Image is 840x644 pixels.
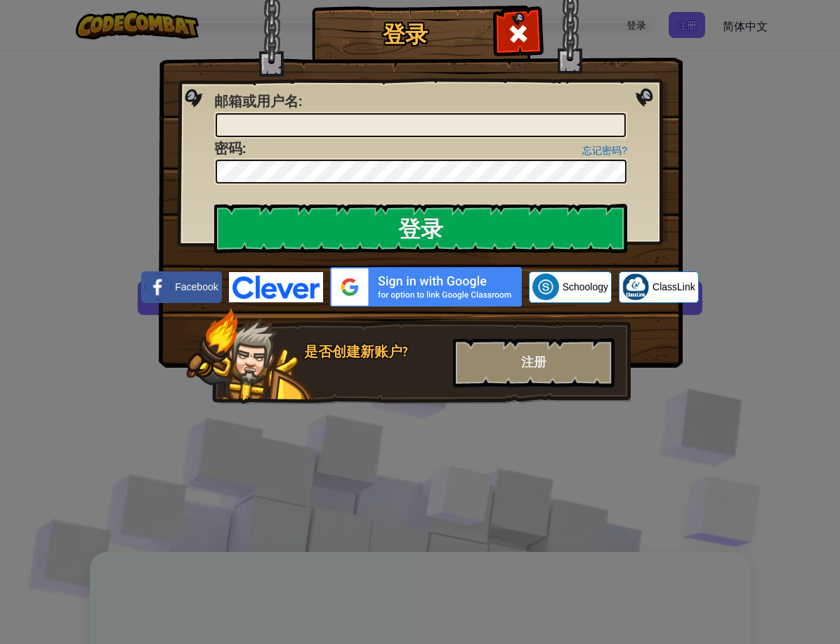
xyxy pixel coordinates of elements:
[582,145,627,156] a: 忘记密码?
[453,338,615,387] div: 注册
[622,273,649,300] img: classlink-logo-small.png
[315,22,494,46] h1: 登录
[652,280,695,294] span: ClassLink
[330,267,522,307] img: gplus_sso_button2.svg
[532,273,559,300] img: schoology.png
[563,280,608,294] span: Schoology
[214,91,302,112] label: :
[214,139,242,157] span: 密码
[229,272,323,302] img: clever-logo-blue.png
[214,204,627,253] input: 登录
[145,273,171,300] img: facebook_small.png
[214,91,298,110] span: 邮箱或用户名
[175,280,218,294] span: Facebook
[214,139,246,159] label: :
[304,342,445,362] div: 是否创建新账户?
